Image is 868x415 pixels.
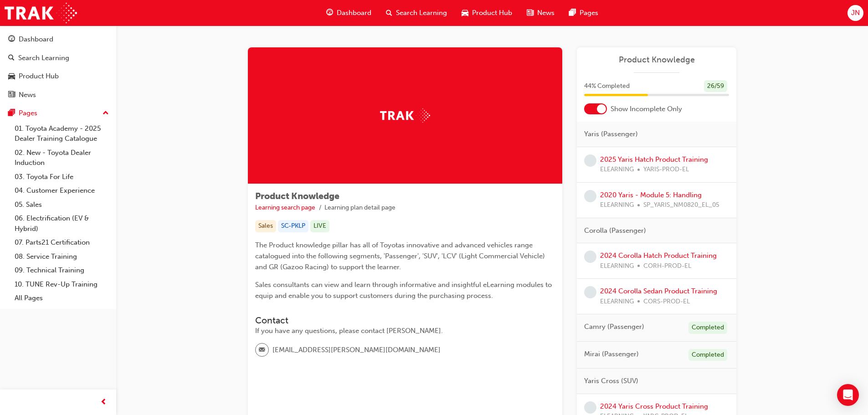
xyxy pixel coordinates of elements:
div: Open Intercom Messenger [837,384,859,406]
span: up-icon [103,108,109,119]
a: 01. Toyota Academy - 2025 Dealer Training Catalogue [11,122,113,146]
a: news-iconNews [519,4,562,22]
a: 2025 Yaris Hatch Product Training [600,155,708,164]
li: Learning plan detail page [324,203,395,213]
a: 2024 Yaris Cross Product Training [600,402,708,410]
span: car-icon [462,7,468,19]
div: Search Learning [18,53,69,63]
span: learningRecordVerb_NONE-icon [584,286,596,298]
a: car-iconProduct Hub [454,4,519,22]
div: LIVE [310,220,329,232]
span: 44 % Completed [584,81,630,92]
a: search-iconSearch Learning [379,4,454,22]
span: JN [851,8,860,18]
button: JN [847,5,863,21]
a: All Pages [11,291,113,305]
span: learningRecordVerb_NONE-icon [584,401,596,414]
span: pages-icon [569,7,576,19]
span: Product Hub [472,8,512,18]
span: Corolla (Passenger) [584,225,646,236]
span: car-icon [8,72,15,81]
a: 2024 Corolla Hatch Product Training [600,251,717,260]
span: guage-icon [8,36,15,44]
div: Completed [688,349,727,361]
span: Product Knowledge [255,191,339,201]
span: SP_YARIS_NM0820_EL_05 [643,200,719,210]
div: News [19,90,36,100]
a: Learning search page [255,204,315,211]
span: prev-icon [100,397,107,408]
span: ELEARNING [600,200,634,210]
div: Product Hub [19,71,59,82]
span: Yaris Cross (SUV) [584,376,638,386]
a: 03. Toyota For Life [11,170,113,184]
a: pages-iconPages [562,4,606,22]
span: Yaris (Passenger) [584,129,638,139]
span: ELEARNING [600,297,634,307]
a: guage-iconDashboard [319,4,379,22]
a: 10. TUNE Rev-Up Training [11,277,113,292]
span: The Product knowledge pillar has all of Toyotas innovative and advanced vehicles range catalogued... [255,241,547,271]
span: search-icon [8,54,15,62]
div: Dashboard [19,34,53,45]
a: Search Learning [4,50,113,67]
span: search-icon [386,7,392,19]
img: Trak [380,108,430,123]
a: 08. Service Training [11,250,113,264]
a: Dashboard [4,31,113,48]
span: YARIS-PROD-EL [643,164,689,175]
span: ELEARNING [600,261,634,272]
a: 2024 Corolla Sedan Product Training [600,287,717,295]
span: email-icon [259,344,265,356]
span: pages-icon [8,109,15,118]
a: 06. Electrification (EV & Hybrid) [11,211,113,236]
a: News [4,87,113,103]
a: 04. Customer Experience [11,184,113,198]
span: CORH-PROD-EL [643,261,691,272]
a: 05. Sales [11,198,113,212]
h3: Contact [255,315,555,326]
span: Dashboard [337,8,371,18]
span: Sales consultants can view and learn through informative and insightful eLearning modules to equi... [255,281,554,300]
span: learningRecordVerb_NONE-icon [584,190,596,202]
div: Completed [688,322,727,334]
span: Search Learning [396,8,447,18]
div: Sales [255,220,276,232]
span: news-icon [527,7,534,19]
a: 2020 Yaris - Module 5: Handling [600,191,702,199]
span: Camry (Passenger) [584,322,644,332]
span: News [537,8,555,18]
span: ELEARNING [600,164,634,175]
button: Pages [4,105,113,122]
span: Show Incomplete Only [611,104,682,114]
div: 26 / 59 [704,80,727,92]
div: SC-PKLP [278,220,308,232]
a: Product Knowledge [584,55,729,65]
span: news-icon [8,91,15,99]
button: DashboardSearch LearningProduct HubNews [4,29,113,105]
a: Product Hub [4,68,113,85]
a: 09. Technical Training [11,263,113,277]
div: If you have any questions, please contact [PERSON_NAME]. [255,326,555,336]
span: learningRecordVerb_NONE-icon [584,251,596,263]
a: 02. New - Toyota Dealer Induction [11,146,113,170]
span: Mirai (Passenger) [584,349,639,359]
a: 07. Parts21 Certification [11,236,113,250]
img: Trak [5,3,77,23]
div: Pages [19,108,37,118]
span: Pages [580,8,598,18]
span: CORS-PROD-EL [643,297,690,307]
span: learningRecordVerb_NONE-icon [584,154,596,167]
span: [EMAIL_ADDRESS][PERSON_NAME][DOMAIN_NAME] [272,345,441,355]
span: guage-icon [326,7,333,19]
